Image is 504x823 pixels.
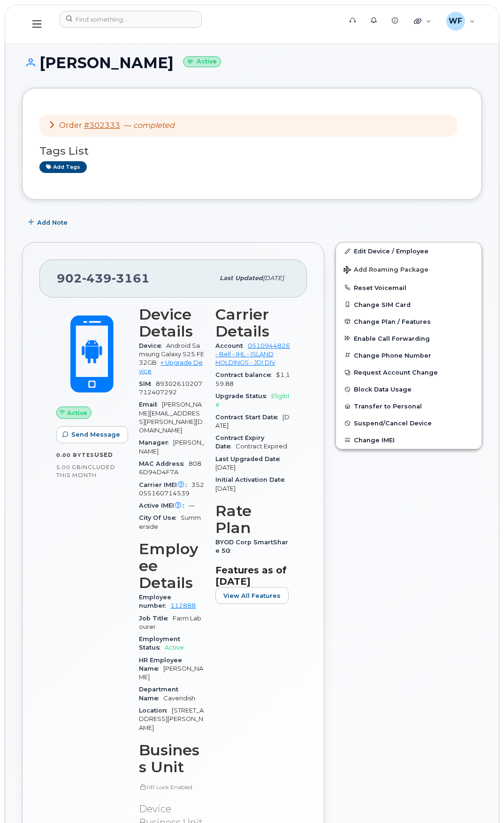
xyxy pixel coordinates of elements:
a: Edit Device / Employee [336,243,481,259]
span: 439 [82,271,112,285]
span: Employee number [139,594,171,609]
span: 352055160714539 [139,481,204,497]
span: 89302610207712407292 [139,380,202,396]
button: Change Phone Number [336,347,481,364]
span: [PERSON_NAME] [139,665,203,681]
span: Last Upgraded Date [215,455,285,462]
span: Contract Expiry Date [215,434,264,450]
span: Active [165,644,184,651]
button: Reset Voicemail [336,279,481,296]
span: 5.00 GB [56,464,81,470]
span: Send Message [71,430,120,439]
button: View All Features [215,587,289,604]
button: Send Message [56,426,128,443]
span: Summerside [139,514,201,530]
span: Job Title [139,615,173,622]
span: — [124,121,175,130]
span: Employment Status [139,635,180,651]
a: + Upgrade Device [139,359,203,375]
span: Farm Labourer [139,615,201,630]
span: Last updated [220,274,263,282]
span: Active IMEI [139,502,189,509]
span: BYOD Corp SmartShare 50 [215,539,288,554]
button: Request Account Change [336,364,481,381]
h3: Carrier Details [215,306,290,340]
button: Enable Call Forwarding [336,330,481,347]
span: SIM [139,380,156,387]
a: 0510944826 - Bell - IHL - ISLAND HOLDINGS - JDI DIV [215,342,290,367]
span: View All Features [223,591,281,600]
button: Change Plan / Features [336,313,481,330]
span: Department Name [139,686,178,701]
span: Manager [139,439,173,446]
span: Contract Expired [236,443,287,450]
span: Device [139,342,166,349]
button: Transfer to Personal [336,398,481,415]
span: Enable Call Forwarding [354,335,430,342]
span: Cavendish [163,695,195,702]
h3: Features as of [DATE] [215,564,290,587]
span: Change Plan / Features [354,318,431,325]
span: Contract Start Date [215,414,283,421]
span: [PERSON_NAME][EMAIL_ADDRESS][PERSON_NAME][DOMAIN_NAME] [139,401,203,434]
span: [PERSON_NAME] [139,439,204,455]
a: Add tags [39,161,87,173]
h3: Device Details [139,306,204,340]
span: Carrier IMEI [139,481,191,488]
span: [DATE] [215,464,236,471]
h3: Rate Plan [215,502,290,536]
h1: [PERSON_NAME] [22,55,482,71]
h3: Tags List [39,145,465,157]
span: [DATE] [263,274,284,282]
span: used [94,451,113,458]
h3: Business Unit [139,742,204,776]
span: Active [67,408,87,417]
p: HR Lock Enabled [139,783,204,791]
span: $1,159.88 [215,371,290,387]
span: Add Roaming Package [344,266,428,275]
a: 112888 [170,602,196,609]
span: Email [139,401,162,408]
span: Order [59,121,82,130]
span: Account [215,342,248,349]
span: Upgrade Status [215,392,271,400]
button: Change IMEI [336,431,481,448]
button: Add Roaming Package [336,259,481,279]
span: 902 [57,271,150,285]
button: Change SIM Card [336,296,481,313]
span: 3161 [112,271,150,285]
small: Active [183,56,221,67]
span: [STREET_ADDRESS][PERSON_NAME] [139,707,204,731]
button: Suspend/Cancel Device [336,415,481,431]
span: City Of Use [139,514,181,521]
span: Android Samsung Galaxy S25 FE 32GB [139,342,204,367]
span: HR Employee Name [139,657,182,672]
button: Add Note [22,214,76,231]
h3: Employee Details [139,541,204,591]
span: 0.00 Bytes [56,452,94,458]
span: [DATE] [215,485,236,492]
span: MAC Address [139,460,189,467]
button: Block Data Usage [336,381,481,398]
span: Initial Activation Date [215,476,290,483]
span: — [189,502,195,509]
span: Location [139,707,172,714]
span: [DATE] [215,414,290,429]
span: included this month [56,463,115,479]
span: Add Note [37,218,68,227]
a: #302333 [84,121,120,130]
span: Suspend/Cancel Device [354,420,432,427]
span: Contract balance [215,371,276,378]
em: completed [133,121,175,130]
